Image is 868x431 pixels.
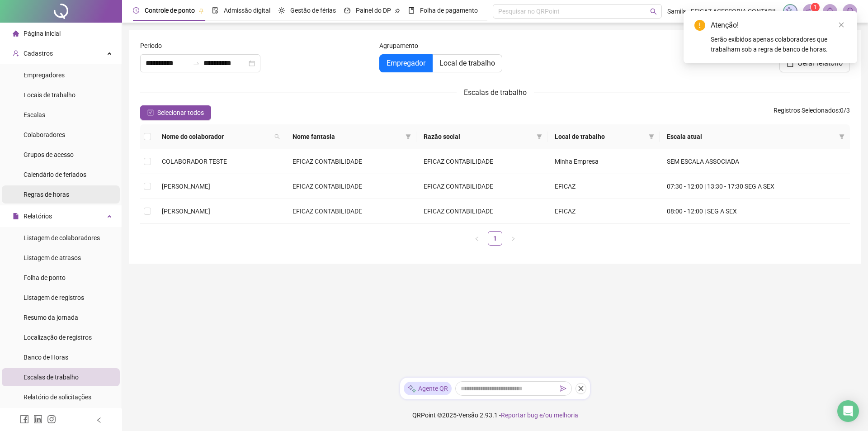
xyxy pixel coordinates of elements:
[96,417,102,423] span: left
[24,374,79,381] span: Escalas de trabalho
[407,384,416,393] img: sparkle-icon.fc2bf0ac1784a2077858766a79e2daf3.svg
[344,7,350,14] span: dashboard
[285,174,416,199] td: EFICAZ CONTABILIDADE
[285,199,416,224] td: EFICAZ CONTABILIDADE
[488,232,502,245] a: 1
[826,7,834,15] span: bell
[420,7,478,14] span: Folha de pagamento
[506,231,520,246] button: right
[24,274,66,281] span: Folha de ponto
[578,385,584,392] span: close
[806,7,814,15] span: notification
[424,132,533,142] span: Razão social
[379,41,418,51] span: Agrupamento
[24,254,81,261] span: Listagem de atrasos
[193,60,200,67] span: swap-right
[162,183,210,190] span: [PERSON_NAME]
[224,7,270,14] span: Admissão digital
[24,131,65,138] span: Colaboradores
[162,158,227,165] span: COLABORADOR TESTE
[24,50,53,57] span: Cadastros
[24,334,92,341] span: Localização de registros
[470,231,484,246] li: Página anterior
[198,8,204,14] span: pushpin
[24,191,69,198] span: Regras de horas
[395,8,400,14] span: pushpin
[133,7,139,14] span: clock-circle
[20,415,29,424] span: facebook
[547,174,660,199] td: EFICAZ
[774,107,839,114] span: Registros Selecionados
[510,236,516,242] span: right
[24,314,78,321] span: Resumo da jornada
[162,132,271,142] span: Nome do colaborador
[24,111,45,118] span: Escalas
[33,415,42,424] span: linkedin
[650,8,657,15] span: search
[647,130,656,143] span: filter
[474,236,480,242] span: left
[24,151,74,158] span: Grupos de acesso
[24,71,65,79] span: Empregadores
[547,199,660,224] td: EFICAZ
[555,132,645,142] span: Local de trabalho
[24,30,61,37] span: Página inicial
[464,88,527,97] span: Escalas de trabalho
[24,294,84,301] span: Listagem de registros
[506,231,520,246] li: Próxima página
[24,234,100,242] span: Listagem de colaboradores
[24,213,52,220] span: Relatórios
[667,6,778,16] span: Samila - EFICAZ ACESSORIA CONTABIL
[839,134,844,139] span: filter
[13,30,19,37] span: home
[836,20,846,30] a: Close
[24,171,86,178] span: Calendário de feriados
[488,231,502,246] li: 1
[811,3,820,12] sup: 1
[157,108,204,118] span: Selecionar todos
[274,134,280,139] span: search
[24,393,91,401] span: Relatório de solicitações
[458,412,478,419] span: Versão
[140,105,211,120] button: Selecionar todos
[408,7,415,14] span: book
[837,400,859,422] div: Open Intercom Messenger
[416,174,547,199] td: EFICAZ CONTABILIDADE
[122,399,868,431] footer: QRPoint © 2025 - 2.93.1 -
[140,41,162,51] span: Período
[193,60,200,67] span: to
[13,213,19,219] span: file
[212,7,218,14] span: file-done
[660,149,850,174] td: SEM ESCALA ASSOCIADA
[660,199,850,224] td: 08:00 - 12:00 | SEG A SEX
[785,6,795,16] img: sparkle-icon.fc2bf0ac1784a2077858766a79e2daf3.svg
[416,149,547,174] td: EFICAZ CONTABILIDADE
[145,7,195,14] span: Controle de ponto
[416,199,547,224] td: EFICAZ CONTABILIDADE
[838,22,844,28] span: close
[537,134,542,139] span: filter
[694,20,705,31] span: exclamation-circle
[439,59,495,67] span: Local de trabalho
[814,4,817,10] span: 1
[535,130,544,143] span: filter
[387,59,425,67] span: Empregador
[649,134,654,139] span: filter
[667,132,835,142] span: Escala atual
[404,382,452,395] div: Agente QR
[547,149,660,174] td: Minha Empresa
[292,132,402,142] span: Nome fantasia
[290,7,336,14] span: Gestão de férias
[660,174,850,199] td: 07:30 - 12:00 | 13:30 - 17:30 SEG A SEX
[711,34,846,54] div: Serão exibidos apenas colaboradores que trabalham sob a regra de banco de horas.
[147,109,154,116] span: check-square
[24,91,75,99] span: Locais de trabalho
[711,20,846,31] div: Atenção!
[162,208,210,215] span: [PERSON_NAME]
[356,7,391,14] span: Painel do DP
[843,5,857,18] img: 94549
[404,130,413,143] span: filter
[774,105,850,120] span: : 0 / 3
[560,385,566,392] span: send
[837,130,846,143] span: filter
